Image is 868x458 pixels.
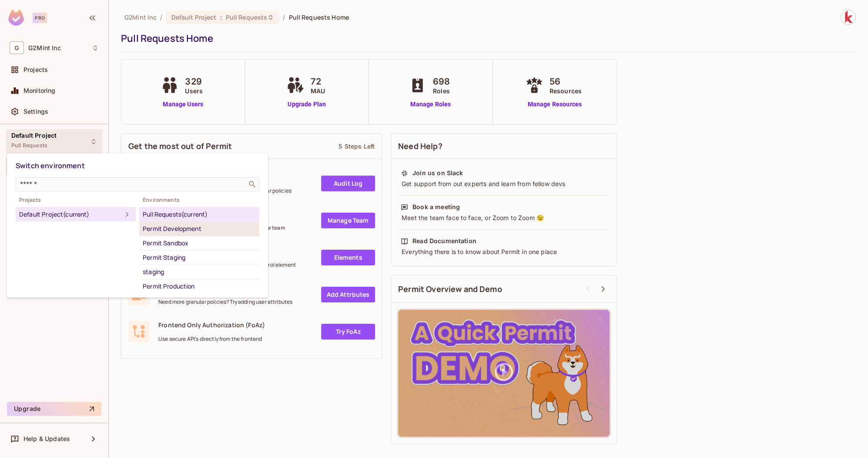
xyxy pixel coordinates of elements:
[139,197,259,204] span: Environments
[143,267,256,277] div: staging
[143,281,256,292] div: Permit Production
[16,197,136,204] span: Projects
[143,252,256,263] div: Permit Staging
[19,209,122,220] div: Default Project (current)
[143,238,256,248] div: Permit Sandbox
[16,161,85,170] span: Switch environment
[143,209,256,220] div: Pull Requests (current)
[143,224,256,234] div: Permit Development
